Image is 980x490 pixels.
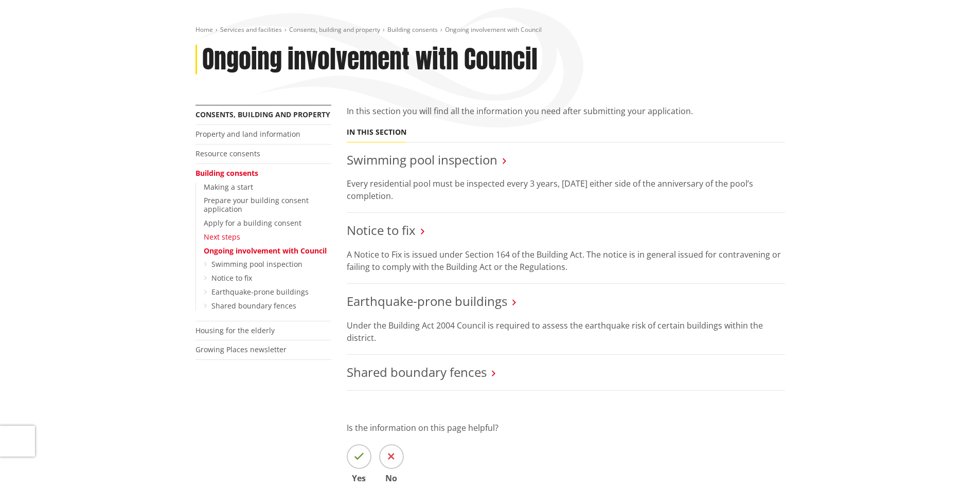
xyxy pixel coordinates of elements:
a: Services and facilities [220,25,282,34]
p: In this section you will find all the information you need after submitting your application. [347,105,785,117]
a: Making a start [204,182,253,192]
iframe: Messenger Launcher [933,447,970,484]
a: Home [195,25,213,34]
a: Earthquake-prone buildings [211,287,309,297]
a: Property and land information [195,129,300,139]
a: Next steps [204,232,240,242]
a: Housing for the elderly [195,325,275,335]
a: Resource consents [195,149,260,158]
nav: breadcrumb [195,26,785,34]
a: Apply for a building consent [204,218,301,228]
h5: In this section [347,128,406,137]
a: Shared boundary fences [211,301,296,311]
a: Swimming pool inspection [347,151,497,168]
a: Swimming pool inspection [211,259,302,269]
a: Consents, building and property [195,110,330,119]
p: A Notice to Fix is issued under Section 164 of the Building Act. The notice is in general issued ... [347,248,785,273]
a: Ongoing involvement with Council [204,246,327,256]
p: Every residential pool must be inspected every 3 years, [DATE] either side of the anniversary of ... [347,177,785,202]
span: Ongoing involvement with Council [445,25,542,34]
a: Prepare your building consent application [204,195,309,214]
a: Consents, building and property [289,25,380,34]
p: Under the Building Act 2004 Council is required to assess the earthquake risk of certain building... [347,319,785,344]
a: Building consents [195,168,258,178]
a: Earthquake-prone buildings [347,293,507,310]
p: Is the information on this page helpful? [347,422,785,434]
span: No [379,474,404,482]
a: Shared boundary fences [347,364,487,380]
a: Notice to fix [211,273,252,283]
a: Notice to fix [347,222,416,239]
a: Growing Places newsletter [195,344,287,354]
a: Building consents [387,25,438,34]
span: Yes [347,474,371,482]
h1: Ongoing involvement with Council [202,45,538,75]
